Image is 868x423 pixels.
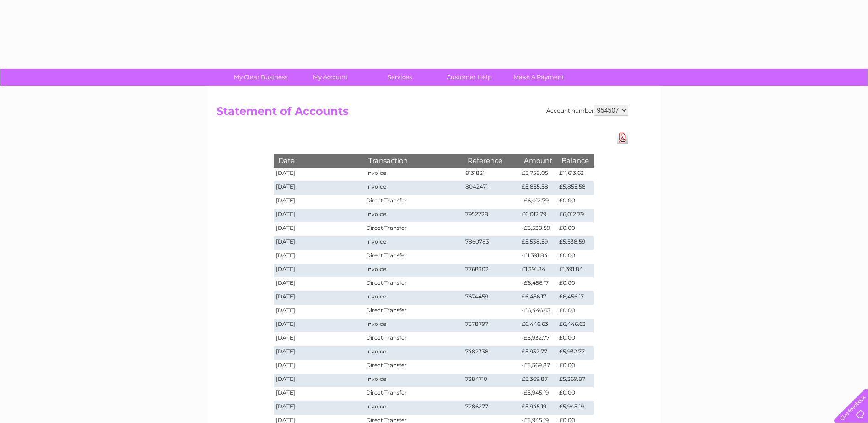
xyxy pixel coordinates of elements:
[463,401,520,415] td: 7286277
[557,360,593,374] td: £0.00
[364,387,463,401] td: Direct Transfer
[519,360,557,374] td: -£5,369.87
[557,209,593,222] td: £6,012.79
[274,195,364,209] td: [DATE]
[557,346,593,360] td: £5,932.77
[364,319,463,332] td: Invoice
[274,277,364,291] td: [DATE]
[463,291,520,305] td: 7674459
[216,105,628,122] h2: Statement of Accounts
[519,332,557,346] td: -£5,932.77
[274,305,364,319] td: [DATE]
[274,360,364,374] td: [DATE]
[463,154,520,167] th: Reference
[463,181,520,195] td: 8042471
[364,236,463,250] td: Invoice
[364,291,463,305] td: Invoice
[519,154,557,167] th: Amount
[364,305,463,319] td: Direct Transfer
[557,305,593,319] td: £0.00
[557,195,593,209] td: £0.00
[364,181,463,195] td: Invoice
[519,209,557,222] td: £6,012.79
[557,277,593,291] td: £0.00
[274,236,364,250] td: [DATE]
[274,222,364,236] td: [DATE]
[364,360,463,374] td: Direct Transfer
[617,131,628,144] a: Download Pdf
[463,374,520,387] td: 7384710
[274,264,364,277] td: [DATE]
[364,250,463,264] td: Direct Transfer
[519,277,557,291] td: -£6,456.17
[364,154,463,167] th: Transaction
[274,319,364,332] td: [DATE]
[364,209,463,222] td: Invoice
[519,195,557,209] td: -£6,012.79
[519,319,557,332] td: £6,446.63
[364,277,463,291] td: Direct Transfer
[519,181,557,195] td: £5,855.58
[274,168,364,181] td: [DATE]
[274,387,364,401] td: [DATE]
[274,332,364,346] td: [DATE]
[274,154,364,167] th: Date
[557,319,593,332] td: £6,446.63
[364,168,463,181] td: Invoice
[557,154,593,167] th: Balance
[364,264,463,277] td: Invoice
[519,291,557,305] td: £6,456.17
[223,69,298,86] a: My Clear Business
[463,168,520,181] td: 8131821
[431,69,507,86] a: Customer Help
[519,168,557,181] td: £5,758.05
[546,105,628,116] div: Account number
[557,222,593,236] td: £0.00
[557,264,593,277] td: £1,391.84
[364,195,463,209] td: Direct Transfer
[557,374,593,387] td: £5,369.87
[519,305,557,319] td: -£6,446.63
[364,401,463,415] td: Invoice
[292,69,368,86] a: My Account
[557,291,593,305] td: £6,456.17
[274,250,364,264] td: [DATE]
[557,332,593,346] td: £0.00
[463,319,520,332] td: 7578797
[519,236,557,250] td: £5,538.59
[557,250,593,264] td: £0.00
[519,222,557,236] td: -£5,538.59
[557,387,593,401] td: £0.00
[274,401,364,415] td: [DATE]
[364,332,463,346] td: Direct Transfer
[557,236,593,250] td: £5,538.59
[274,346,364,360] td: [DATE]
[519,250,557,264] td: -£1,391.84
[519,387,557,401] td: -£5,945.19
[557,401,593,415] td: £5,945.19
[463,236,520,250] td: 7860783
[557,168,593,181] td: £11,613.63
[364,222,463,236] td: Direct Transfer
[463,209,520,222] td: 7952228
[557,181,593,195] td: £5,855.58
[364,374,463,387] td: Invoice
[519,346,557,360] td: £5,932.77
[274,209,364,222] td: [DATE]
[463,346,520,360] td: 7482338
[274,374,364,387] td: [DATE]
[501,69,577,86] a: Make A Payment
[519,401,557,415] td: £5,945.19
[519,374,557,387] td: £5,369.87
[274,291,364,305] td: [DATE]
[362,69,437,86] a: Services
[274,181,364,195] td: [DATE]
[519,264,557,277] td: £1,391.84
[364,346,463,360] td: Invoice
[463,264,520,277] td: 7768302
